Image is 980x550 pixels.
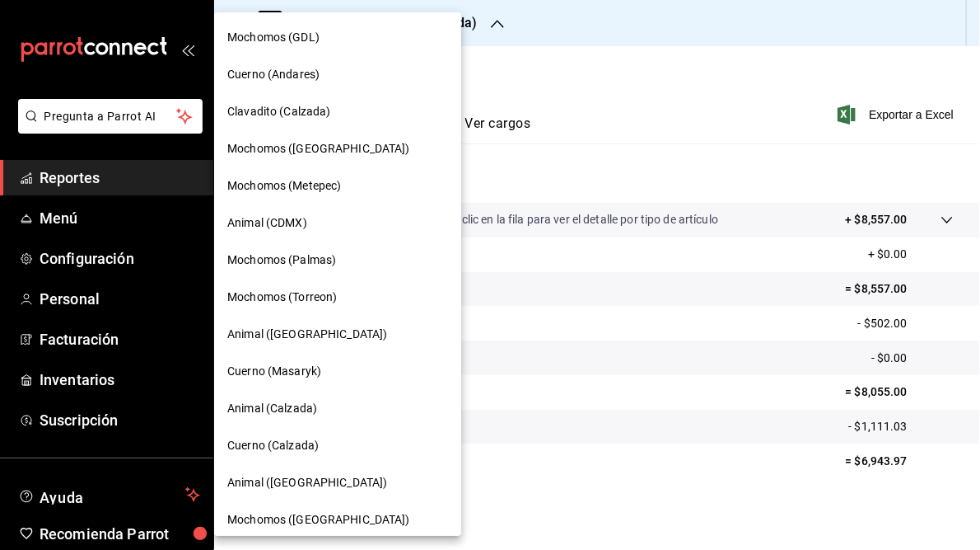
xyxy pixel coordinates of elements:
div: Mochomos (GDL) [214,19,461,56]
div: Mochomos ([GEOGRAPHIC_DATA]) [214,501,461,538]
div: Clavadito (Calzada) [214,93,461,130]
div: Cuerno (Andares) [214,56,461,93]
div: Animal ([GEOGRAPHIC_DATA]) [214,316,461,353]
div: Animal ([GEOGRAPHIC_DATA]) [214,464,461,501]
span: Clavadito (Calzada) [227,103,331,120]
div: Cuerno (Calzada) [214,427,461,464]
span: Mochomos (Palmas) [227,251,336,269]
span: Animal (CDMX) [227,214,307,232]
div: Cuerno (Masaryk) [214,353,461,390]
span: Animal (Calzada) [227,400,317,417]
span: Mochomos (Metepec) [227,177,341,195]
div: Animal (Calzada) [214,390,461,427]
span: Cuerno (Andares) [227,66,320,83]
span: Animal ([GEOGRAPHIC_DATA]) [227,326,387,343]
span: Cuerno (Calzada) [227,437,319,454]
div: Mochomos (Palmas) [214,242,461,279]
span: Mochomos (GDL) [227,29,320,46]
span: Mochomos (Torreon) [227,289,337,306]
span: Mochomos ([GEOGRAPHIC_DATA]) [227,511,410,529]
div: Mochomos (Metepec) [214,167,461,204]
span: Mochomos ([GEOGRAPHIC_DATA]) [227,140,410,157]
div: Animal (CDMX) [214,204,461,242]
div: Mochomos ([GEOGRAPHIC_DATA]) [214,130,461,167]
span: Cuerno (Masaryk) [227,363,321,380]
span: Animal ([GEOGRAPHIC_DATA]) [227,474,387,491]
div: Mochomos (Torreon) [214,279,461,316]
